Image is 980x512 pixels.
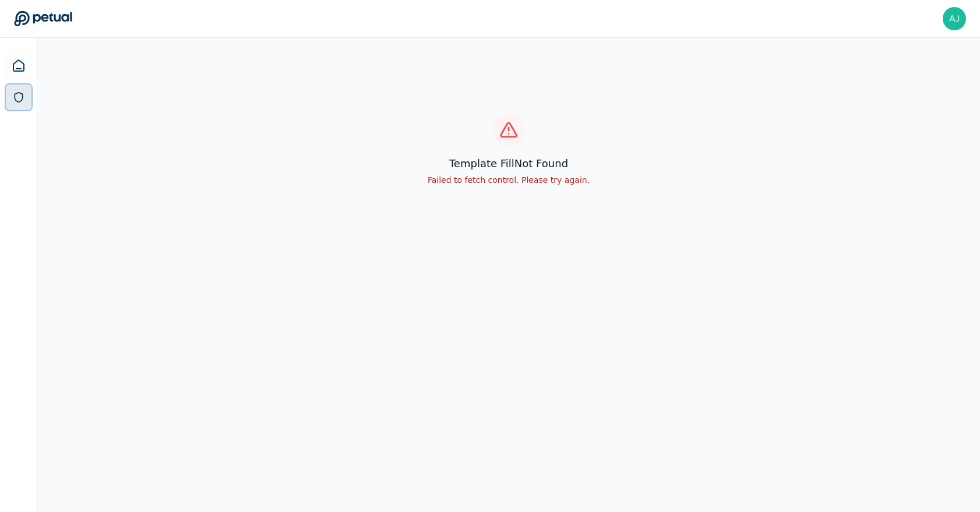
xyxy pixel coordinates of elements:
a: Go to Dashboard [14,10,72,27]
a: SOC [6,84,31,110]
h3: template fill Not Found [428,156,590,172]
img: ajay.rengarajan@snowflake.com [943,7,966,30]
p: Failed to fetch control. Please try again. [428,174,590,186]
a: Dashboard [5,52,33,80]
